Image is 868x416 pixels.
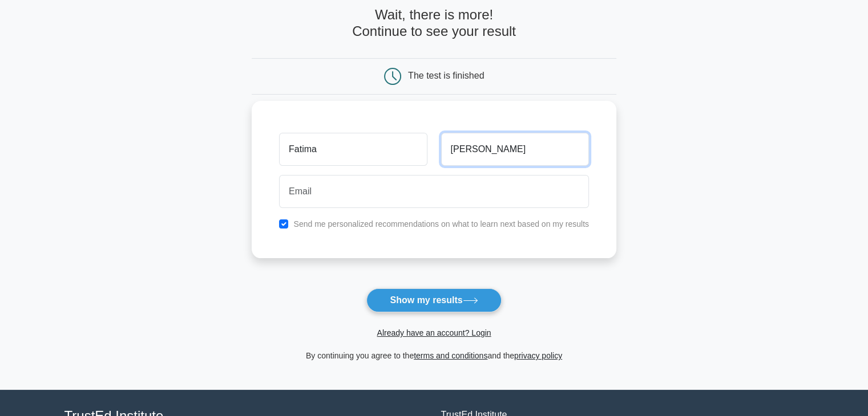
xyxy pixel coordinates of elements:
h4: Wait, there is more! Continue to see your result [252,7,616,40]
label: Send me personalized recommendations on what to learn next based on my results [293,219,589,229]
input: Email [279,175,589,208]
input: Last name [441,133,589,166]
input: First name [279,133,427,166]
a: terms and conditions [414,351,487,360]
a: Already have an account? Login [377,328,491,337]
button: Show my results [366,288,501,312]
a: privacy policy [514,351,562,360]
div: The test is finished [408,71,484,80]
div: By continuing you agree to the and the [245,349,623,362]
